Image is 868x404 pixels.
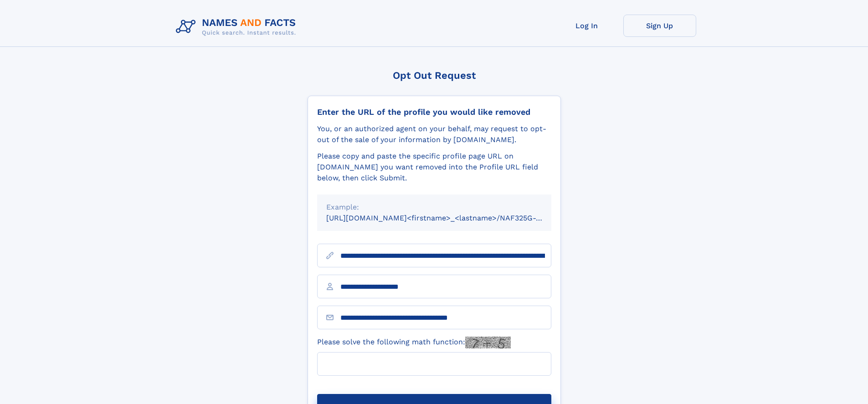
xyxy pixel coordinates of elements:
div: You, or an authorized agent on your behalf, may request to opt-out of the sale of your informatio... [317,123,551,145]
small: [URL][DOMAIN_NAME]<firstname>_<lastname>/NAF325G-xxxxxxxx [326,214,569,222]
div: Opt Out Request [308,70,561,81]
div: Enter the URL of the profile you would like removed [317,107,551,117]
div: Example: [326,202,542,213]
a: Sign Up [623,15,696,37]
a: Log In [550,15,623,37]
label: Please solve the following math function: [317,337,511,348]
div: Please copy and paste the specific profile page URL on [DOMAIN_NAME] you want removed into the Pr... [317,151,551,184]
img: Logo Names and Facts [172,15,303,39]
